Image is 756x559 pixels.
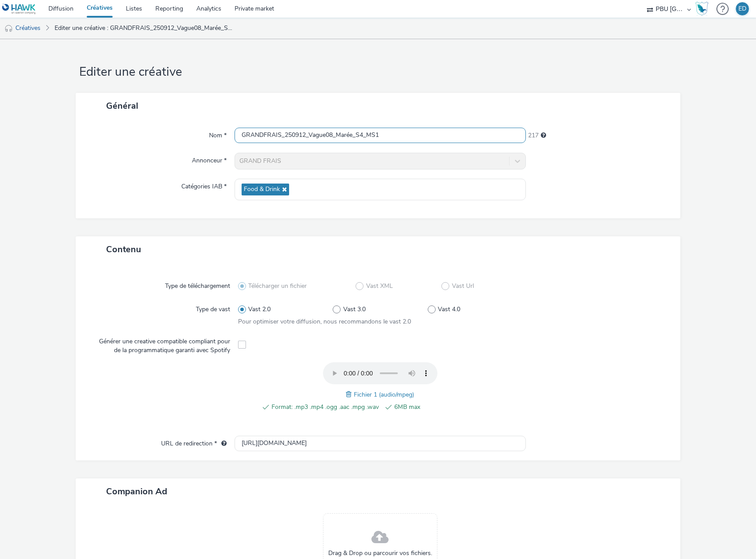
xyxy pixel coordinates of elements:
span: Vast XML [366,282,393,291]
img: Hawk Academy [695,2,708,16]
span: Vast Url [452,282,474,291]
span: Vast 2.0 [248,305,271,314]
a: Editer une créative : GRANDFRAIS_250912_Vague08_Marée_S4_MS2 (copy) [50,18,239,39]
label: Type de téléchargement [161,278,234,291]
span: Vast 4.0 [438,305,460,314]
span: Contenu [106,243,141,255]
span: Companion Ad [106,485,167,497]
div: L'URL de redirection sera utilisée comme URL de validation avec certains SSP et ce sera l'URL de ... [217,439,227,448]
span: Général [106,100,138,112]
a: Hawk Academy [695,2,712,16]
span: Drag & Drop ou parcourir vos fichiers. [328,549,432,558]
input: url... [235,436,526,451]
span: Vast 3.0 [343,305,366,314]
span: Télécharger un fichier [248,282,307,291]
img: undefined Logo [2,4,36,15]
span: Food & Drink [244,186,280,193]
label: Type de vast [192,302,234,314]
label: Catégories IAB * [178,179,230,191]
label: Annonceur * [188,153,230,165]
span: Fichier 1 (audio/mpeg) [354,390,414,399]
span: Pour optimiser votre diffusion, nous recommandons le vast 2.0 [238,317,411,326]
label: Nom * [206,128,230,140]
label: URL de redirection * [158,436,230,448]
span: 217 [528,131,539,140]
input: Nom [235,128,526,143]
img: audio [4,24,13,33]
label: Générer une creative compatible compliant pour de la programmatique garanti avec Spotify [92,334,234,355]
span: 6MB max [394,402,502,412]
h1: Editer une créative [76,64,680,81]
span: Format: .mp3 .mp4 .ogg .aac .mpg .wav [272,402,379,412]
div: ED [738,2,746,15]
div: 255 caractères maximum [541,131,546,140]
